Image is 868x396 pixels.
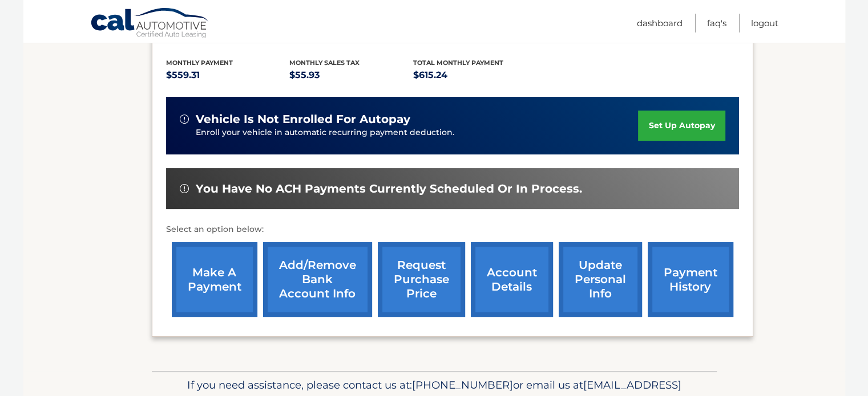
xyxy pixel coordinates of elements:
[196,112,410,126] span: vehicle is not enrolled for autopay
[637,14,683,32] a: Dashboard
[289,67,413,83] p: $55.93
[166,223,739,236] p: Select an option below:
[172,242,257,317] a: make a payment
[289,59,360,67] span: Monthly sales Tax
[412,378,513,391] span: [PHONE_NUMBER]
[263,242,372,317] a: Add/Remove bank account info
[90,7,210,40] a: Cal Automotive
[166,67,290,83] p: $559.31
[180,115,189,124] img: alert-white.svg
[751,14,778,32] a: Logout
[196,126,639,139] p: Enroll your vehicle in automatic recurring payment deduction.
[196,182,582,196] span: You have no ACH payments currently scheduled or in process.
[413,59,503,67] span: Total Monthly Payment
[378,242,465,317] a: request purchase price
[471,242,553,317] a: account details
[707,14,726,32] a: FAQ's
[638,111,725,141] a: set up autopay
[166,59,233,67] span: Monthly Payment
[180,184,189,193] img: alert-white.svg
[413,67,537,83] p: $615.24
[648,242,733,317] a: payment history
[559,242,642,317] a: update personal info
